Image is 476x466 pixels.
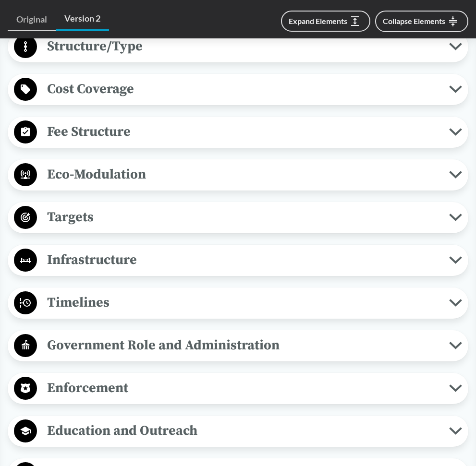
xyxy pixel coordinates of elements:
[37,36,449,57] span: Structure/Type
[37,377,449,399] span: Enforcement
[37,292,449,313] span: Timelines
[37,206,449,228] span: Targets
[11,35,465,59] button: Structure/Type
[375,11,468,32] button: Collapse Elements
[11,419,465,443] button: Education and Outreach
[11,376,465,401] button: Enforcement
[37,249,449,271] span: Infrastructure
[11,163,465,187] button: Eco-Modulation
[37,78,449,100] span: Cost Coverage
[56,8,109,31] a: Version 2
[8,9,56,31] a: Original
[11,248,465,273] button: Infrastructure
[281,11,370,32] button: Expand Elements
[11,334,465,358] button: Government Role and Administration
[37,164,449,185] span: Eco-Modulation
[11,205,465,230] button: Targets
[37,121,449,143] span: Fee Structure
[11,291,465,315] button: Timelines
[11,77,465,102] button: Cost Coverage
[11,120,465,144] button: Fee Structure
[37,420,449,442] span: Education and Outreach
[37,335,449,356] span: Government Role and Administration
